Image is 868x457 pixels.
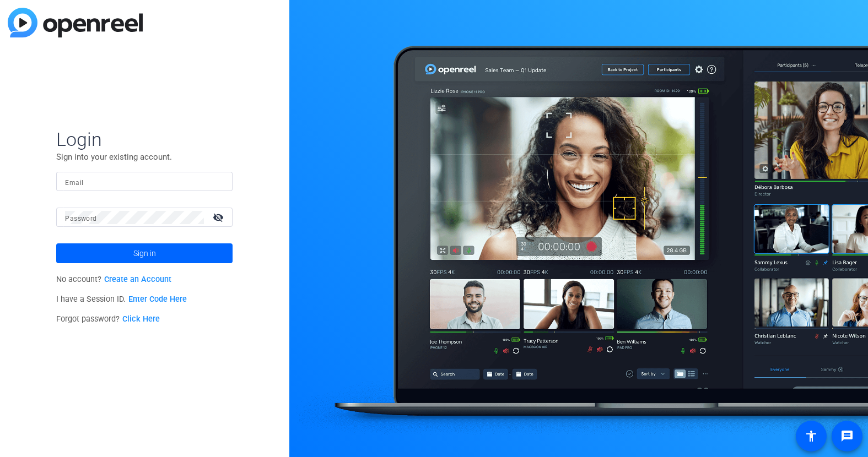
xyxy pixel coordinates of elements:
[840,429,854,443] mat-icon: message
[56,151,233,163] p: Sign into your existing account.
[206,209,233,225] mat-icon: visibility_off
[56,243,233,263] button: Sign in
[8,8,143,37] img: blue-gradient.svg
[56,295,187,304] span: I have a Session ID.
[128,295,187,304] a: Enter Code Here
[805,429,818,443] mat-icon: accessibility
[104,275,171,284] a: Create an Account
[65,215,96,222] mat-label: Password
[56,314,160,324] span: Forgot password?
[122,314,160,324] a: Click Here
[56,275,171,284] span: No account?
[65,175,224,188] input: Enter Email Address
[133,240,156,267] span: Sign in
[65,179,83,187] mat-label: Email
[56,128,233,151] span: Login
